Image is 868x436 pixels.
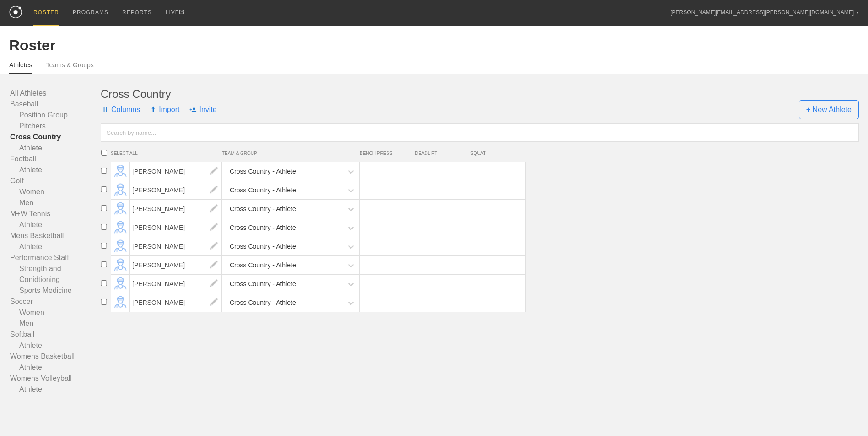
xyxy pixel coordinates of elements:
span: Import [150,96,179,123]
a: Baseball [10,99,101,110]
a: Women [10,307,101,318]
a: [PERSON_NAME] [130,223,222,231]
a: Athlete [10,362,101,373]
a: Athlete [10,143,101,154]
a: Womens Basketball [10,351,101,362]
a: Teams & Groups [46,61,94,73]
div: Cross Country - Athlete [230,219,296,236]
a: Cross Country [10,132,101,143]
a: [PERSON_NAME] [130,280,222,287]
span: + New Athlete [799,100,859,119]
img: edit.png [205,200,223,218]
a: Mens Basketball [10,230,101,241]
img: edit.png [205,275,223,293]
span: [PERSON_NAME] [130,162,222,181]
a: Soccer [10,296,101,307]
a: Performance Staff [10,252,101,263]
div: Cross Country - Athlete [230,276,296,292]
span: TEAM & GROUP [222,151,360,156]
a: [PERSON_NAME] [130,242,222,250]
a: Athlete [10,165,101,175]
div: Cross Country - Athlete [230,257,296,274]
span: [PERSON_NAME] [130,181,222,199]
a: [PERSON_NAME] [130,167,222,175]
span: Columns [101,96,140,123]
a: Athlete [10,384,101,395]
a: Women [10,186,101,197]
a: Athlete [10,340,101,351]
a: Football [10,154,101,165]
iframe: Chat Widget [822,392,868,436]
span: SELECT ALL [111,151,222,156]
div: Cross Country - Athlete [230,182,296,199]
div: Cross Country - Athlete [230,238,296,255]
a: Softball [10,329,101,340]
div: Cross Country [101,88,859,101]
img: edit.png [205,181,223,199]
img: edit.png [205,256,223,274]
img: edit.png [205,218,223,237]
input: Search by name... [101,123,859,142]
div: Cross Country - Athlete [230,294,296,311]
span: [PERSON_NAME] [130,275,222,293]
a: Sports Medicine [10,285,101,296]
a: M+W Tennis [10,208,101,219]
a: [PERSON_NAME] [130,298,222,306]
div: ▼ [856,10,859,16]
a: Womens Volleyball [10,373,101,384]
span: [PERSON_NAME] [130,218,222,237]
a: Men [10,318,101,329]
div: Roster [9,37,859,54]
a: [PERSON_NAME] [130,205,222,213]
a: All Athletes [10,88,101,99]
img: edit.png [205,293,223,312]
img: logo [9,6,22,18]
a: [PERSON_NAME] [130,186,222,194]
span: [PERSON_NAME] [130,200,222,218]
span: BENCH PRESS [360,151,410,156]
a: Men [10,197,101,208]
span: [PERSON_NAME] [130,237,222,255]
span: [PERSON_NAME] [130,293,222,312]
a: Pitchers [10,121,101,132]
a: Golf [10,175,101,186]
a: [PERSON_NAME] [130,261,222,269]
div: Cross Country - Athlete [230,201,296,218]
a: Athletes [9,61,32,74]
span: Invite [189,96,216,123]
a: Position Group [10,110,101,121]
span: DEADLIFT [415,151,466,156]
span: SQUAT [470,151,521,156]
img: edit.png [205,162,223,181]
a: Strength and Conidtioning [10,263,101,285]
a: Athlete [10,241,101,252]
a: Athlete [10,219,101,230]
img: edit.png [205,237,223,255]
span: [PERSON_NAME] [130,256,222,274]
div: Cross Country - Athlete [230,163,296,180]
